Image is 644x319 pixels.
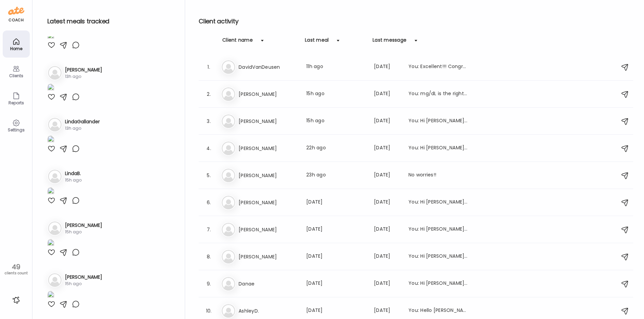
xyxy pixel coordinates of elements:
img: bg-avatar-default.svg [222,114,235,128]
div: You: Hi [PERSON_NAME], I looked up the Elysium vitamins. Matter, which is the brain aging one, ha... [408,117,468,125]
img: images%2FrYmowKdd3sNiGaVUJ532DWvZ6YJ3%2Fd1eugsjz3zLKah0gwddn%2FSnDndLEaI7l0gtpTyLx6_1080 [47,187,54,196]
img: bg-avatar-default.svg [222,250,235,263]
div: You: mg/dL is the right choice, I am not sure why it is giving me different numbers [408,90,468,98]
div: [DATE] [306,198,366,207]
div: You: Hi [PERSON_NAME]! Just reaching out to touch base. If you would like to meet on Zoom, just g... [408,226,468,234]
div: 15h ago [306,117,366,125]
div: Last message [373,37,406,47]
h3: [PERSON_NAME] [239,226,298,234]
div: 9. [205,280,213,288]
h3: [PERSON_NAME] [239,144,298,152]
img: ate [8,5,24,16]
div: Settings [4,128,28,132]
div: [DATE] [374,144,400,152]
div: [DATE] [374,253,400,261]
h3: Danae [239,280,298,288]
img: bg-avatar-default.svg [222,304,235,318]
div: Last meal [305,37,329,47]
div: 23h ago [306,171,366,179]
img: images%2FJtQsdcXOJDXDzeIq3bKIlVjQ7Xe2%2Fah7IZHme6PxVxDCwuA3m%2FL696vpXACfGDuGjNsEtm_1080 [47,135,54,145]
div: 15h ago [65,177,82,183]
div: [DATE] [374,226,400,234]
h3: AshleyD. [239,307,298,315]
div: 8. [205,253,213,261]
img: images%2FX5mjPIVfEibkjvRJ8csVap2gWCh2%2FXK4CgGH4AfmJwByBRpcA%2F7sSrSJPOh4ivonaUlhEF_1080 [47,84,54,93]
div: Home [4,46,28,51]
h3: [PERSON_NAME] [239,171,298,179]
div: Reports [4,101,28,105]
div: coach [8,17,24,23]
div: 4. [205,144,213,152]
div: [DATE] [374,117,400,125]
img: images%2FrBT6TZ4uYIhPTjNLOzfJnOCrYM52%2FP6QsuHQpCE0FPaxQV9oI%2FTUJd58EYvVnNpf52jngR_1080 [47,239,54,248]
h3: [PERSON_NAME] [239,198,298,207]
div: 3. [205,117,213,125]
img: bg-avatar-default.svg [48,221,62,235]
div: 13h ago [65,125,100,131]
div: [DATE] [306,226,366,234]
div: 22h ago [306,144,366,152]
img: bg-avatar-default.svg [48,118,62,131]
h2: Client activity [199,16,633,26]
img: bg-avatar-default.svg [222,60,235,74]
h3: [PERSON_NAME] [239,117,298,125]
h3: LindaB. [65,170,82,177]
div: 11h ago [306,63,366,71]
div: 10. [205,307,213,315]
h3: [PERSON_NAME] [65,222,102,229]
img: images%2FdbnMi4DeBmWUwPLe6ohCz2nRMej2%2FZ5575fcsU7IzWRPZj8WE%2Fl5kM81HhAOm0mxUZgskt_1080 [47,291,54,300]
img: bg-avatar-default.svg [48,170,62,183]
div: 5. [205,171,213,179]
div: [DATE] [374,280,400,288]
div: 15h ago [65,229,102,235]
div: 15h ago [306,90,366,98]
div: clients count [2,271,30,276]
img: bg-avatar-default.svg [48,66,62,80]
div: You: Hi [PERSON_NAME]! Just sending a friendly reminder to take photos of your meals, thank you! [408,253,468,261]
div: You: Hello [PERSON_NAME], Just a reminder to send us pictures of your meals so we can give you fe... [408,307,468,315]
img: bg-avatar-default.svg [222,87,235,101]
div: Client name [222,37,253,47]
img: bg-avatar-default.svg [222,169,235,182]
img: bg-avatar-default.svg [222,277,235,291]
div: 13h ago [65,73,102,80]
div: 15h ago [65,281,102,287]
img: bg-avatar-default.svg [222,196,235,209]
img: bg-avatar-default.svg [222,223,235,236]
h3: [PERSON_NAME] [239,90,298,98]
div: [DATE] [374,171,400,179]
div: You: Hi [PERSON_NAME]! Just sending you a quick message to let you know that your data from the n... [408,280,468,288]
div: [DATE] [306,307,366,315]
div: 6. [205,198,213,207]
h3: [PERSON_NAME] [65,66,102,73]
h3: LindaGallander [65,118,100,125]
h3: [PERSON_NAME] [239,253,298,261]
div: You: Hi [PERSON_NAME], no it is not comparable. This bar is higher in protein and carbohydrates, ... [408,198,468,207]
div: Clients [4,73,28,78]
div: 1. [205,63,213,71]
div: No worries!! [408,171,468,179]
h3: [PERSON_NAME] [65,274,102,281]
div: You: Hi [PERSON_NAME], are you currently having one meal per day or is there a second meal? [408,144,468,152]
div: 49 [2,263,30,271]
div: [DATE] [306,280,366,288]
div: 7. [205,226,213,234]
div: [DATE] [374,90,400,98]
div: [DATE] [306,253,366,261]
div: [DATE] [374,307,400,315]
div: 2. [205,90,213,98]
div: You: Excellent!!! Congrats! [408,63,468,71]
h3: DavidVanDeusen [239,63,298,71]
div: [DATE] [374,63,400,71]
img: bg-avatar-default.svg [48,273,62,287]
img: bg-avatar-default.svg [222,142,235,155]
h2: Latest meals tracked [47,16,174,26]
div: [DATE] [374,198,400,207]
img: images%2FCwVmBAurA3hVDyX7zFMjR08vqvc2%2FePhoMQZwb6sV7zaTntuL%2Fm0QDMDX5Ir3Uif72tEVJ_1080 [47,32,54,41]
